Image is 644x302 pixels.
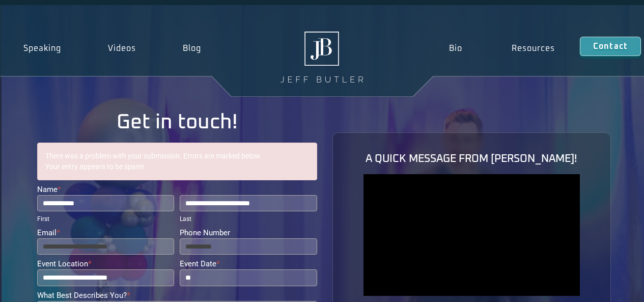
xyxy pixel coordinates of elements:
[85,37,159,60] a: Videos
[180,260,317,269] label: Event Date
[593,42,628,50] span: Contact
[363,153,580,164] h1: A QUICK MESSAGE FROM [PERSON_NAME]!
[45,161,309,172] div: Your entry appears to be spam!
[425,37,487,60] a: Bio
[37,186,175,195] label: Name
[37,143,317,180] div: There was a problem with your submission. Errors are marked below.
[37,112,317,132] h1: Get in touch!
[180,214,317,224] div: Last
[37,260,175,269] label: Event Location
[425,37,580,60] nav: Menu
[159,37,225,60] a: Blog
[580,37,641,56] a: Contact
[37,292,317,301] label: What Best Describes You?
[37,214,175,224] div: First
[487,37,580,60] a: Resources
[180,229,317,238] label: Phone Number
[363,174,580,296] iframe: vimeo Video Player
[37,229,175,238] label: Email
